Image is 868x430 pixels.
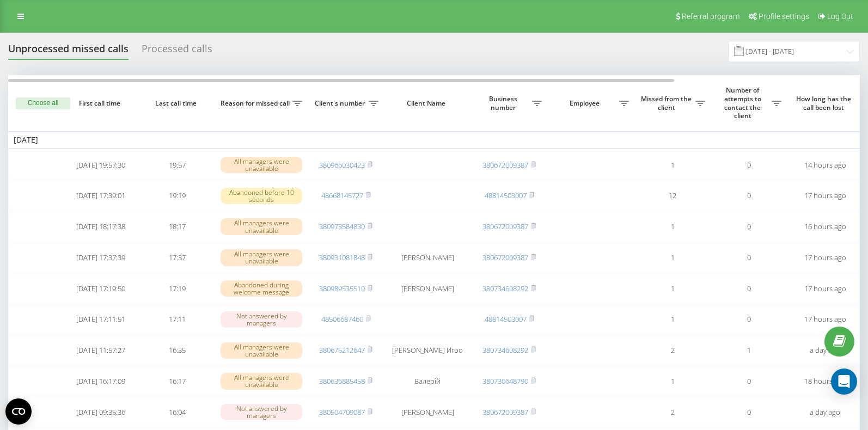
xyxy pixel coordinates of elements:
td: [DATE] 18:17:38 [63,212,139,241]
td: [DATE] 16:17:09 [63,367,139,396]
td: 17 hours ago [787,274,863,303]
a: 380672009387 [482,160,528,170]
span: Profile settings [759,12,809,21]
div: Not answered by managers [221,404,302,420]
td: 1 [711,336,787,365]
td: 2 [634,398,711,427]
td: 1 [634,305,711,334]
a: 380672009387 [482,253,528,262]
td: 19:19 [139,181,215,210]
td: 17:19 [139,274,215,303]
td: [DATE] 17:11:51 [63,305,139,334]
td: 12 [634,181,711,210]
td: 17 hours ago [787,305,863,334]
td: [DATE] 17:37:39 [63,243,139,272]
a: 48506687460 [321,314,363,324]
div: All managers were unavailable [221,373,302,389]
div: Not answered by managers [221,311,302,328]
td: 0 [711,305,787,334]
span: Employee [553,99,619,108]
div: Abandoned during welcome message [221,280,302,297]
div: All managers were unavailable [221,218,302,235]
td: [DATE] 09:35:36 [63,398,139,427]
td: 16 hours ago [787,212,863,241]
td: 0 [711,151,787,180]
a: 380730648790 [482,376,528,386]
td: 17:37 [139,243,215,272]
td: [PERSON_NAME] [384,243,471,272]
td: [DATE] 11:57:27 [63,336,139,365]
div: All managers were unavailable [221,249,302,266]
td: 1 [634,212,711,241]
td: 2 [634,336,711,365]
td: 16:35 [139,336,215,365]
button: Open CMP widget [5,398,32,425]
td: 17 hours ago [787,243,863,272]
td: 0 [711,274,787,303]
td: a day ago [787,336,863,365]
td: 18 hours ago [787,367,863,396]
td: [PERSON_NAME] [384,398,471,427]
td: 17 hours ago [787,181,863,210]
td: 0 [711,243,787,272]
a: 380675212647 [319,345,365,355]
td: 0 [711,181,787,210]
div: Open Intercom Messenger [831,368,857,395]
td: 18:17 [139,212,215,241]
span: Referral program [682,12,739,21]
div: Processed calls [142,43,212,60]
td: Валерій [384,367,471,396]
td: 0 [711,367,787,396]
a: 48668145727 [321,191,363,200]
td: [DATE] 17:19:50 [63,274,139,303]
td: 17:11 [139,305,215,334]
button: Choose all [16,97,70,109]
td: 14 hours ago [787,151,863,180]
span: Business number [476,95,532,112]
span: Missed from the client [640,95,695,112]
td: a day ago [787,398,863,427]
td: [PERSON_NAME] Игоо [384,336,471,365]
div: Abandoned before 10 seconds [221,188,302,204]
a: 380966030423 [319,160,365,170]
a: 380973584830 [319,222,365,231]
td: [DATE] 19:57:30 [63,151,139,180]
a: 380672009387 [482,222,528,231]
div: Unprocessed missed calls [8,43,129,60]
td: 1 [634,274,711,303]
a: 48814503007 [485,191,527,200]
td: 1 [634,243,711,272]
div: All managers were unavailable [221,157,302,173]
span: Log Out [827,12,853,21]
a: 380734608292 [482,345,528,355]
a: 380636885458 [319,376,365,386]
a: 380672009387 [482,407,528,417]
a: 48814503007 [485,314,527,324]
span: First call time [71,99,130,108]
td: 19:57 [139,151,215,180]
span: Number of attempts to contact the client [716,86,772,120]
span: Client Name [393,99,462,108]
a: 380504709087 [319,407,365,417]
span: How long has the call been lost [796,95,854,112]
a: 380989535510 [319,284,365,293]
span: Client's number [313,99,369,108]
td: [PERSON_NAME] [384,274,471,303]
div: All managers were unavailable [221,342,302,359]
a: 380734608292 [482,284,528,293]
td: [DATE] 17:39:01 [63,181,139,210]
td: 0 [711,212,787,241]
span: Last call time [148,99,206,108]
td: 0 [711,398,787,427]
td: 1 [634,367,711,396]
td: 16:04 [139,398,215,427]
td: 16:17 [139,367,215,396]
span: Reason for missed call [221,99,292,108]
td: 1 [634,151,711,180]
a: 380931081848 [319,253,365,262]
